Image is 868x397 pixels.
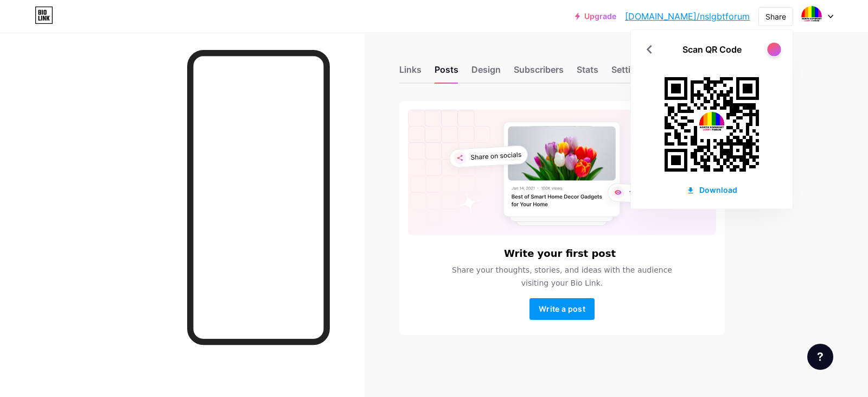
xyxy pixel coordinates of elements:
[439,263,685,289] span: Share your thoughts, stories, and ideas with the audience visiting your Bio Link.
[514,63,564,83] div: Subscribers
[611,63,646,83] div: Settings
[765,11,786,22] div: Share
[686,184,737,196] div: Download
[529,298,595,320] button: Write a post
[682,43,742,56] div: Scan QR Code
[625,10,750,23] a: [DOMAIN_NAME]/nslgbtforum
[504,248,616,259] h6: Write your first post
[471,63,501,83] div: Design
[575,12,616,21] a: Upgrade
[539,304,585,313] span: Write a post
[577,63,598,83] div: Stats
[801,6,822,27] img: nslgbtforum
[435,63,458,83] div: Posts
[399,63,422,83] div: Links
